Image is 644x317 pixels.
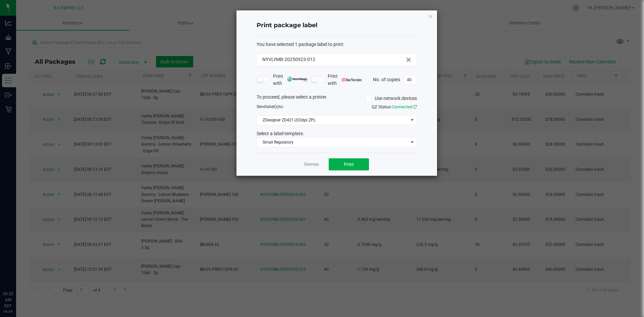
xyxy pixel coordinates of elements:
img: mark_magic_cybra.png [287,76,308,82]
span: Connected [392,104,412,109]
span: No. of copies [373,76,400,82]
div: Select a label template. [252,130,422,137]
img: bartender.png [342,78,362,82]
div: To proceed, please select a printer. [252,94,422,104]
span: You have selected 1 package label to print [257,42,343,47]
a: Dismiss [304,162,319,167]
button: Print [329,158,369,170]
span: QZ Status: [372,104,417,109]
span: Send to: [257,104,284,109]
span: Print [344,162,354,167]
span: Print with [273,73,308,87]
iframe: Resource center [7,263,27,283]
div: : [257,41,417,48]
label: Use network devices [366,95,417,102]
span: Small Regulatory [257,138,408,147]
span: NYVLYMB-20250923-012 [262,56,315,63]
span: ZDesigner ZD421-203dpi ZPL [257,115,408,125]
h4: Print package label [257,21,417,30]
span: Print with [328,73,362,87]
span: label(s) [266,104,279,109]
